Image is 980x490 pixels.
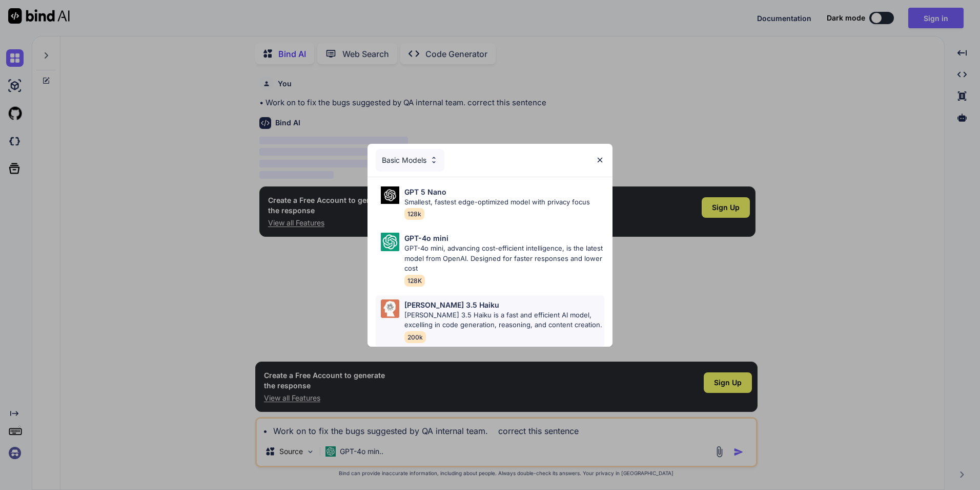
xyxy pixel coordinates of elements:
span: 128K [404,275,425,287]
div: Basic Models [376,149,444,172]
p: [PERSON_NAME] 3.5 Haiku is a fast and efficient AI model, excelling in code generation, reasoning... [404,310,604,330]
img: Pick Models [381,299,399,318]
img: close [596,156,604,164]
span: 200k [404,331,426,343]
p: GPT-4o mini [404,233,448,243]
span: 128k [404,208,424,220]
img: Pick Models [381,186,399,204]
p: GPT 5 Nano [404,186,446,197]
p: [PERSON_NAME] 3.5 Haiku [404,299,499,310]
p: GPT-4o mini, advancing cost-efficient intelligence, is the latest model from OpenAI. Designed for... [404,243,604,274]
img: Pick Models [430,156,438,164]
img: Pick Models [381,233,399,251]
p: Smallest, fastest edge-optimized model with privacy focus [404,197,590,208]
